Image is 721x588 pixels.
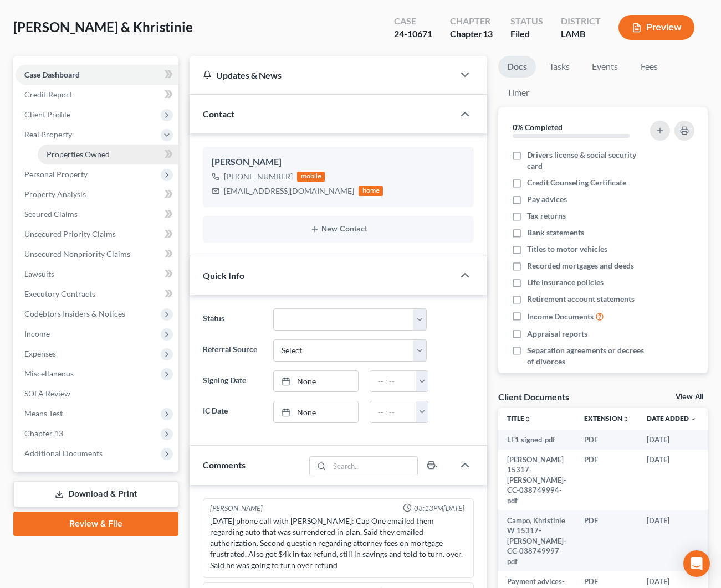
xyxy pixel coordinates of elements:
span: Chapter 13 [24,429,63,438]
a: Tasks [540,56,579,78]
i: unfold_more [524,416,531,422]
span: Codebtors Insiders & Notices [24,309,125,318]
input: Search... [330,457,418,476]
span: Expenses [24,349,56,358]
strong: 0% Completed [513,122,563,132]
a: None [274,401,357,422]
a: Property Analysis [16,184,178,204]
span: Recorded mortgages and deeds [527,260,634,271]
span: Income [24,329,50,338]
td: [DATE] [638,510,705,571]
span: Separation agreements or decrees of divorces [527,345,646,367]
span: Personal Property [24,169,88,179]
a: Lawsuits [16,264,178,284]
div: Client Documents [498,391,569,403]
td: Campo, Khristinie W 15317-[PERSON_NAME]-CC-038749997-pdf [498,510,575,571]
span: Secured Claims [24,209,78,219]
input: -- : -- [370,401,417,422]
div: Filed [510,28,543,40]
a: Unsecured Priority Claims [16,224,178,244]
span: Bank statements [527,227,584,238]
label: IC Date [197,401,268,423]
span: SOFA Review [24,389,70,398]
input: -- : -- [370,371,417,392]
a: Timer [498,82,538,104]
a: Titleunfold_more [507,414,531,422]
span: Executory Contracts [24,289,95,298]
div: [EMAIL_ADDRESS][DOMAIN_NAME] [224,185,354,197]
label: Status [197,308,268,331]
td: PDF [575,450,638,510]
a: Credit Report [16,85,178,105]
i: expand_more [690,416,697,422]
a: Case Dashboard [16,65,178,85]
span: Credit Counseling Certificate [527,177,626,188]
a: Date Added expand_more [647,414,697,422]
a: Extensionunfold_more [584,414,629,422]
span: Titles to motor vehicles [527,244,607,255]
span: Tax returns [527,210,566,221]
div: Open Intercom Messenger [683,550,710,577]
div: LAMB [561,28,601,40]
div: Case [394,15,432,28]
span: 13 [483,28,493,39]
div: home [359,186,383,196]
a: Fees [631,56,667,78]
span: Means Test [24,409,63,418]
div: Chapter [450,15,493,28]
div: [PHONE_NUMBER] [224,171,293,182]
span: Real Property [24,130,72,139]
span: Pay advices [527,194,567,205]
span: Properties Owned [47,149,110,159]
span: Case Dashboard [24,70,80,79]
div: District [561,15,601,28]
label: Referral Source [197,339,268,362]
span: Income Documents [527,311,594,322]
span: Comments [203,460,246,470]
div: Status [510,15,543,28]
div: [DATE] phone call with [PERSON_NAME]: Cap One emailed them regarding auto that was surrendered in... [210,515,467,571]
span: Unsecured Nonpriority Claims [24,249,130,259]
a: Events [583,56,627,78]
span: Property Analysis [24,189,86,199]
span: Client Profile [24,110,70,119]
button: Preview [618,15,694,40]
a: Review & File [13,512,178,536]
div: [PERSON_NAME] [210,503,263,514]
td: [DATE] [638,450,705,510]
span: [PERSON_NAME] & Khristinie [13,19,193,35]
a: Executory Contracts [16,284,178,304]
div: Updates & News [203,69,441,81]
td: LF1 signed-pdf [498,430,575,450]
span: Credit Report [24,90,72,99]
div: Chapter [450,28,493,40]
span: Life insurance policies [527,277,604,288]
a: Download & Print [13,481,178,507]
a: Properties Owned [38,145,178,164]
a: Docs [498,56,536,78]
div: 24-10671 [394,28,432,40]
span: Appraisal reports [527,328,587,339]
span: 03:13PM[DATE] [414,503,464,514]
td: PDF [575,510,638,571]
a: None [274,371,357,392]
button: New Contact [212,225,465,234]
span: Additional Documents [24,448,103,458]
a: SOFA Review [16,384,178,404]
a: Unsecured Nonpriority Claims [16,244,178,264]
a: Secured Claims [16,204,178,224]
label: Signing Date [197,370,268,393]
td: PDF [575,430,638,450]
span: Quick Info [203,270,244,281]
span: Drivers license & social security card [527,149,646,172]
i: unfold_more [622,416,629,422]
td: [PERSON_NAME] 15317-[PERSON_NAME]-CC-038749994-pdf [498,450,575,510]
span: Unsecured Priority Claims [24,229,116,239]
div: mobile [297,172,325,182]
div: [PERSON_NAME] [212,156,465,169]
td: [DATE] [638,430,705,450]
span: Lawsuits [24,269,54,278]
span: Retirement account statements [527,293,635,305]
span: Miscellaneous [24,369,74,378]
a: View All [676,393,703,401]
